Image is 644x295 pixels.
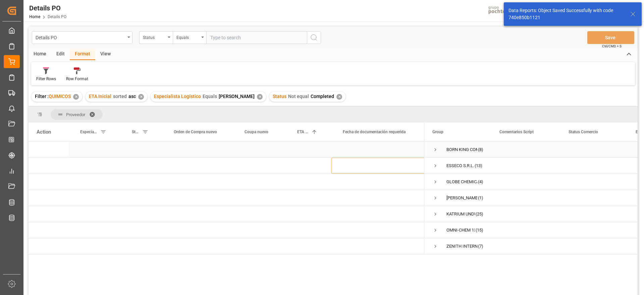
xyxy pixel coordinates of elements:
[154,94,201,99] span: Especialista Logístico
[35,94,49,99] span: Filter :
[29,190,424,206] div: Press SPACE to select this row.
[29,206,424,222] div: Press SPACE to select this row.
[128,94,136,99] span: asc
[113,94,127,99] span: sorted
[273,94,286,99] span: Status
[343,130,406,134] span: Fecha de documentación requerida
[29,14,40,19] a: Home
[206,31,307,44] input: Type to search
[508,7,624,21] div: Data Reports: Object Saved Successfully with code 740e850b1121
[29,49,51,60] div: Home
[636,130,643,134] span: ETD
[143,33,166,41] div: Status
[32,31,132,44] button: open menu
[36,76,56,82] div: Filter Rows
[475,158,482,174] span: (13)
[51,49,70,60] div: Edit
[29,142,424,158] div: Press SPACE to select this row.
[66,112,85,117] span: Proveedor
[73,94,79,100] div: ✕
[446,223,475,238] div: OMNI-CHEM 136 LLC
[219,94,255,99] span: [PERSON_NAME]
[37,129,51,135] div: Action
[139,31,173,44] button: open menu
[66,76,88,82] div: Row Format
[174,130,217,134] span: Orden de Compra nuevo
[478,190,483,206] span: (1)
[446,142,477,157] div: BORN KING COMPANY LIMITED
[478,142,483,157] span: (8)
[138,94,144,100] div: ✕
[288,94,309,99] span: Not equal
[89,94,111,99] span: ETA Inicial
[49,94,71,99] span: QUIMICOS
[29,174,424,190] div: Press SPACE to select this row.
[336,94,342,100] div: ✕
[95,49,116,60] div: View
[602,44,622,49] span: Ctrl/CMD + S
[80,130,98,134] span: Especialista Logístico
[173,31,206,44] button: open menu
[432,130,443,134] span: Group
[132,130,140,134] span: Status
[499,130,534,134] span: Comentarios Script
[29,158,424,174] div: Press SPACE to select this row.
[176,33,199,41] div: Equals
[446,174,477,190] div: GLOBE CHEMICALS GMBH
[446,158,474,174] div: ESSECO S.R.L.
[587,31,634,44] button: Save
[297,130,309,134] span: ETA Inicial
[70,49,95,60] div: Format
[486,5,519,17] img: pochtecaImg.jpg_1689854062.jpg
[245,130,268,134] span: Coupa nuevo
[29,238,424,254] div: Press SPACE to select this row.
[476,206,483,222] span: (25)
[311,94,334,99] span: Completed
[476,223,483,238] span: (15)
[29,222,424,238] div: Press SPACE to select this row.
[569,130,598,134] span: Status Comercio
[29,3,66,13] div: Details PO
[203,94,217,99] span: Equals
[478,239,483,254] span: (7)
[257,94,263,100] div: ✕
[446,239,477,254] div: ZENITH INTERNATIONAL GROUP CO., LIM
[478,174,483,190] span: (4)
[446,206,475,222] div: KATRIUM UNDUSTRIAS QUIMICAS S/A
[307,31,321,44] button: search button
[446,190,477,206] div: [PERSON_NAME]
[36,33,125,41] div: Details PO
